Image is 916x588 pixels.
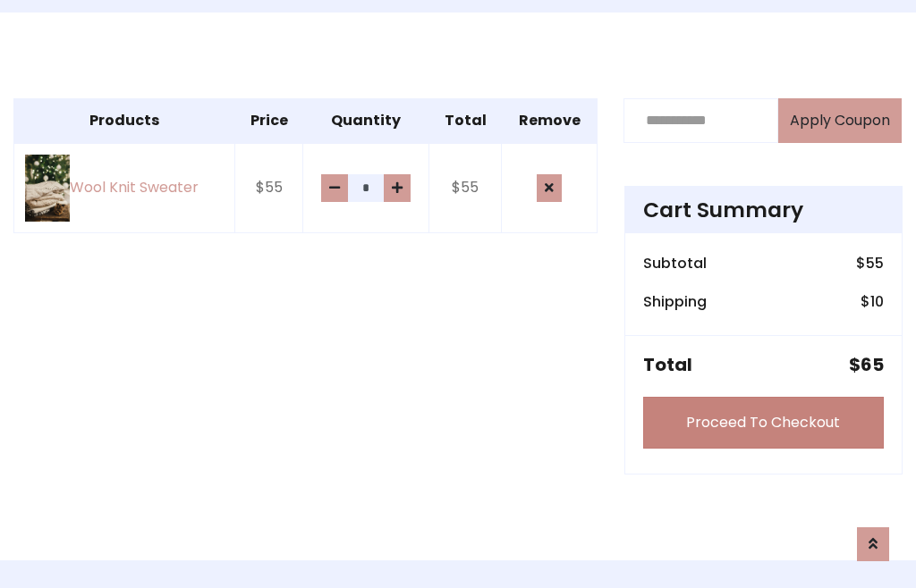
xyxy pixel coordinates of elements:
[861,293,884,310] h6: $
[643,255,707,272] h6: Subtotal
[429,98,502,143] th: Total
[643,397,884,449] a: Proceed To Checkout
[25,155,224,222] a: Wool Knit Sweater
[643,354,692,375] h5: Total
[861,352,884,377] span: 65
[870,291,884,312] span: 10
[849,354,884,375] h5: $
[429,143,502,233] td: $55
[235,98,303,143] th: Price
[14,98,235,143] th: Products
[778,98,902,143] button: Apply Coupon
[502,98,597,143] th: Remove
[302,98,428,143] th: Quantity
[235,143,303,233] td: $55
[866,253,884,273] span: 55
[643,293,707,310] h6: Shipping
[856,255,884,272] h6: $
[643,197,884,223] h4: Cart Summary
